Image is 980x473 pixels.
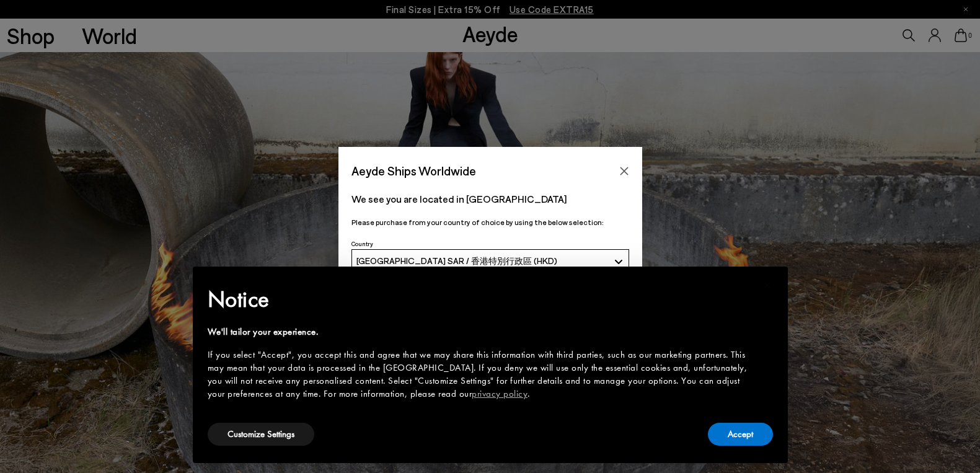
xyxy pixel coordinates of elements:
button: Accept [708,423,773,446]
button: Close [615,162,633,180]
span: Country [351,240,373,247]
p: We see you are located in [GEOGRAPHIC_DATA] [351,192,629,206]
h2: Notice [208,283,753,316]
span: × [764,275,772,294]
a: privacy policy [472,387,528,400]
div: If you select "Accept", you accept this and agree that we may share this information with third p... [208,348,753,400]
button: Customize Settings [208,423,314,446]
button: Close this notice [753,270,783,300]
span: [GEOGRAPHIC_DATA] SAR / 香港特別行政區 (HKD) [356,255,557,267]
p: Please purchase from your country of choice by using the below selection: [351,216,629,228]
div: We'll tailor your experience. [208,325,753,338]
span: Aeyde Ships Worldwide [351,160,476,182]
